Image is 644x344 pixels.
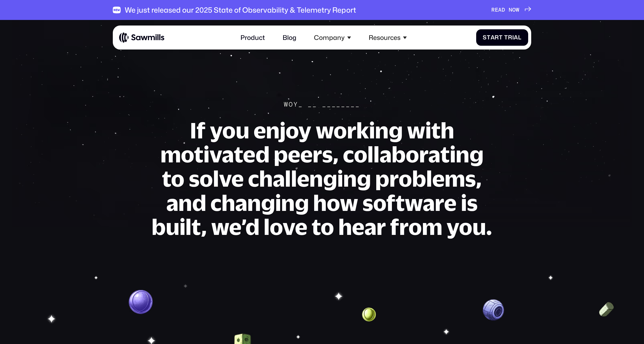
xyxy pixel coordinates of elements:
[125,6,356,14] div: We just released our 2025 State of Observability & Telemetry Report
[476,29,528,46] a: StartTrial
[151,118,493,239] h1: If you enjoy working with motivated peers, collaborating to solve challenging problems, and chang...
[512,34,514,41] span: i
[499,34,503,41] span: t
[236,29,270,46] a: Product
[364,29,412,46] div: Resources
[509,7,512,13] span: N
[518,34,522,41] span: l
[512,7,516,13] span: O
[516,7,519,13] span: W
[502,7,505,13] span: D
[491,7,531,13] a: READNOW
[498,7,502,13] span: A
[491,7,495,13] span: R
[495,7,498,13] span: E
[284,101,360,109] div: WoY_ __ ________
[483,34,487,41] span: S
[504,34,508,41] span: T
[514,34,518,41] span: a
[508,34,512,41] span: r
[278,29,301,46] a: Blog
[487,34,491,41] span: t
[314,34,345,41] div: Company
[495,34,499,41] span: r
[309,29,356,46] div: Company
[491,34,495,41] span: a
[369,34,400,41] div: Resources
